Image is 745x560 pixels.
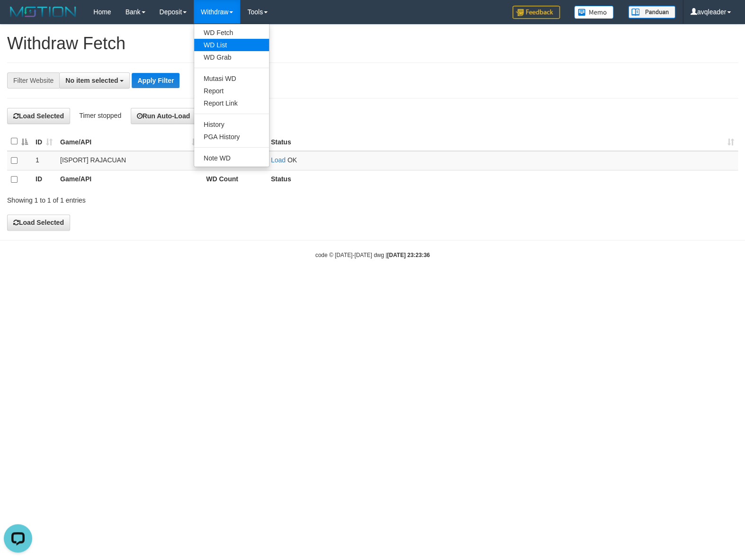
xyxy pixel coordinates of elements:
img: Button%20Memo.svg [574,6,614,19]
button: Load Selected [7,108,70,124]
th: Status: activate to sort column ascending [267,132,738,151]
a: WD Grab [194,51,269,63]
span: OK [287,156,297,164]
a: Report Link [194,97,269,109]
strong: [DATE] 23:23:36 [387,252,430,258]
th: WD Count [202,170,267,189]
a: History [194,118,269,131]
a: WD Fetch [194,27,269,39]
th: ID [32,170,56,189]
a: PGA History [194,131,269,143]
span: Timer stopped [79,112,121,119]
div: Showing 1 to 1 of 1 entries [7,192,303,205]
img: MOTION_logo.png [7,5,79,19]
img: Feedback.jpg [512,6,560,19]
a: Mutasi WD [194,72,269,85]
a: Load [271,156,286,164]
th: ID: activate to sort column ascending [32,132,56,151]
a: WD List [194,39,269,51]
small: code © [DATE]-[DATE] dwg | [315,252,430,258]
td: 1 [32,151,56,170]
img: panduan.png [628,6,675,18]
span: No item selected [65,77,118,84]
button: Open LiveChat chat widget [4,4,32,32]
td: [ISPORT] RAJACUAN [56,151,202,170]
a: Note WD [194,152,269,164]
a: Report [194,85,269,97]
th: Game/API [56,170,202,189]
button: Load Selected [7,214,70,231]
button: Apply Filter [132,73,180,88]
button: Run Auto-Load [131,108,197,124]
button: No item selected [59,72,130,89]
div: Filter Website [7,72,59,89]
th: Status [267,170,738,189]
h1: Withdraw Fetch [7,34,738,53]
th: Game/API: activate to sort column ascending [56,132,202,151]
